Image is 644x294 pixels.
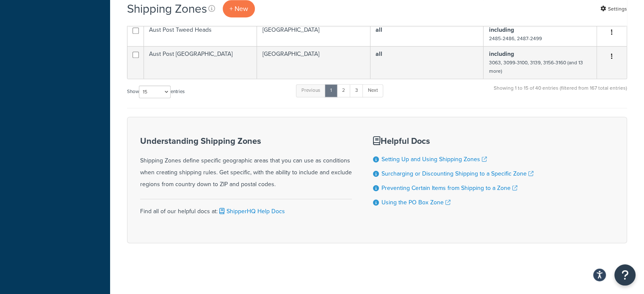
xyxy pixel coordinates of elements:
[376,25,382,34] b: all
[140,199,352,217] div: Find all of our helpful docs at:
[127,0,207,17] h1: Shipping Zones
[257,22,370,46] td: [GEOGRAPHIC_DATA]
[489,25,514,34] b: including
[373,136,533,146] h3: Helpful Docs
[381,198,451,207] a: Using the PO Box Zone
[362,84,383,97] a: Next
[218,207,285,216] a: ShipperHQ Help Docs
[494,83,627,102] div: Showing 1 to 15 of 40 entries (filtered from 167 total entries)
[600,3,627,15] a: Settings
[144,46,257,79] td: Aust Post [GEOGRAPHIC_DATA]
[489,59,583,75] small: 3063, 3099-3100, 3139, 3156-3160 (and 13 more)
[381,155,487,164] a: Setting Up and Using Shipping Zones
[614,264,636,286] button: Open Resource Center
[376,49,382,58] b: all
[140,136,352,190] div: Shipping Zones define specific geographic areas that you can use as conditions when creating ship...
[140,136,352,146] h3: Understanding Shipping Zones
[257,46,370,79] td: [GEOGRAPHIC_DATA]
[229,4,248,14] span: + New
[381,169,533,178] a: Surcharging or Discounting Shipping to a Specific Zone
[296,84,326,97] a: Previous
[489,49,514,58] b: including
[350,84,363,97] a: 3
[489,35,542,42] small: 2485-2486, 2487-2499
[337,84,351,97] a: 2
[325,84,337,97] a: 1
[127,85,185,98] label: Show entries
[144,22,257,46] td: Aust Post Tweed Heads
[139,85,171,98] select: Showentries
[381,184,517,192] a: Preventing Certain Items from Shipping to a Zone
